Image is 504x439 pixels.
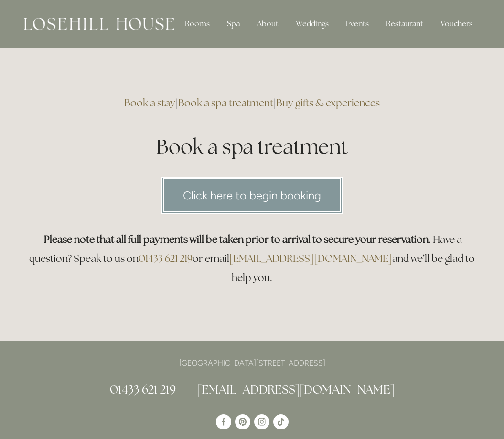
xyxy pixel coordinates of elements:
[254,414,269,429] a: Instagram
[276,96,380,109] a: Buy gifts & experiences
[44,233,429,246] strong: Please note that all full payments will be taken prior to arrival to secure your reservation
[178,96,273,109] a: Book a spa treatment
[433,14,480,33] a: Vouchers
[124,96,175,109] a: Book a stay
[177,14,217,33] div: Rooms
[24,356,481,369] p: [GEOGRAPHIC_DATA][STREET_ADDRESS]
[216,414,231,429] a: Losehill House Hotel & Spa
[219,14,247,33] div: Spa
[24,94,481,113] h3: | |
[338,14,376,33] div: Events
[288,14,336,33] div: Weddings
[110,382,176,397] a: 01433 621 219
[139,252,193,265] a: 01433 621 219
[229,252,392,265] a: [EMAIL_ADDRESS][DOMAIN_NAME]
[273,414,289,429] a: TikTok
[161,177,343,214] a: Click here to begin booking
[197,382,395,397] a: [EMAIL_ADDRESS][DOMAIN_NAME]
[24,18,174,30] img: Losehill House
[249,14,286,33] div: About
[235,414,250,429] a: Pinterest
[24,133,481,161] h1: Book a spa treatment
[24,230,481,287] h3: . Have a question? Speak to us on or email and we’ll be glad to help you.
[378,14,431,33] div: Restaurant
